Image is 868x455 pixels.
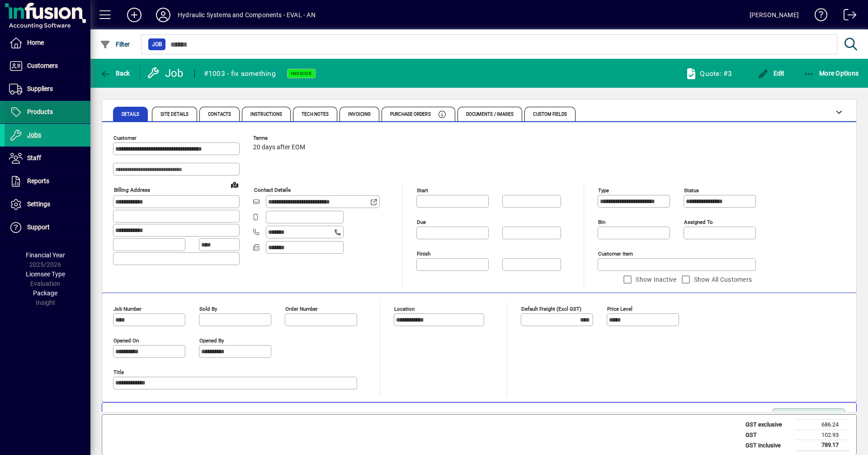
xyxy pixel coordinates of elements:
[160,112,189,117] span: Site Details
[795,420,849,430] td: 686.24
[27,108,53,115] span: Products
[253,135,307,141] span: Terms
[208,112,231,117] span: Contacts
[808,2,828,31] a: Knowledge Base
[5,147,90,170] a: Staff
[804,70,859,77] span: More Options
[33,289,57,297] span: Package
[598,251,633,257] mat-label: Customer Item
[149,7,178,23] button: Profile
[795,440,849,451] td: 789.17
[113,337,139,344] mat-label: Opened On
[27,131,41,138] span: Jobs
[122,112,139,117] span: Details
[199,306,217,312] mat-label: Sold by
[147,66,185,81] div: Job
[466,112,514,117] span: Documents / Images
[253,144,305,151] span: 20 days after EOM
[598,187,609,194] mat-label: Type
[302,112,329,117] span: Tech Notes
[285,306,318,312] mat-label: Order number
[100,70,130,77] span: Back
[27,177,49,185] span: Reports
[390,112,431,117] span: Purchase Orders
[178,8,316,22] div: Hydraulic Systems and Components - EVAL - AN
[755,65,787,81] button: Edit
[417,251,430,257] mat-label: Finish
[731,411,764,420] label: Show Cost
[113,135,137,141] mat-label: Customer
[227,177,242,192] a: View on map
[5,101,90,123] a: Products
[27,154,41,161] span: Staff
[90,65,140,81] app-page-header-button: Back
[417,187,428,194] mat-label: Start
[741,430,795,440] td: GST
[758,70,785,77] span: Edit
[348,112,371,117] span: Invoicing
[199,337,224,344] mat-label: Opened by
[5,216,90,239] a: Support
[26,270,65,278] span: Licensee Type
[802,65,861,81] button: More Options
[684,187,699,194] mat-label: Status
[204,66,276,81] div: #1003 - fix something
[607,306,632,312] mat-label: Price Level
[100,41,130,48] span: Filter
[98,65,132,81] button: Back
[291,71,312,76] span: INVOICE
[598,219,605,225] mat-label: Bin
[27,223,50,231] span: Support
[250,112,282,117] span: Instructions
[27,85,53,92] span: Suppliers
[417,219,426,225] mat-label: Due
[98,36,132,52] button: Filter
[5,78,90,100] a: Suppliers
[795,430,849,440] td: 102.93
[120,7,149,23] button: Add
[5,170,90,193] a: Reports
[680,65,748,82] a: Quote: #3
[113,369,124,375] mat-label: Title
[837,2,857,31] a: Logout
[741,420,795,430] td: GST exclusive
[684,219,713,225] mat-label: Assigned to
[27,39,44,46] span: Home
[533,112,566,117] span: Custom Fields
[521,306,581,312] mat-label: Default Freight (excl GST)
[152,40,162,49] span: Job
[26,251,65,259] span: Financial Year
[5,55,90,77] a: Customers
[113,306,142,312] mat-label: Job number
[700,66,732,81] div: Quote: #3
[5,193,90,216] a: Settings
[5,32,90,54] a: Home
[27,62,58,69] span: Customers
[741,440,795,451] td: GST inclusive
[27,200,50,208] span: Settings
[750,8,799,22] div: [PERSON_NAME]
[394,306,415,312] mat-label: Location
